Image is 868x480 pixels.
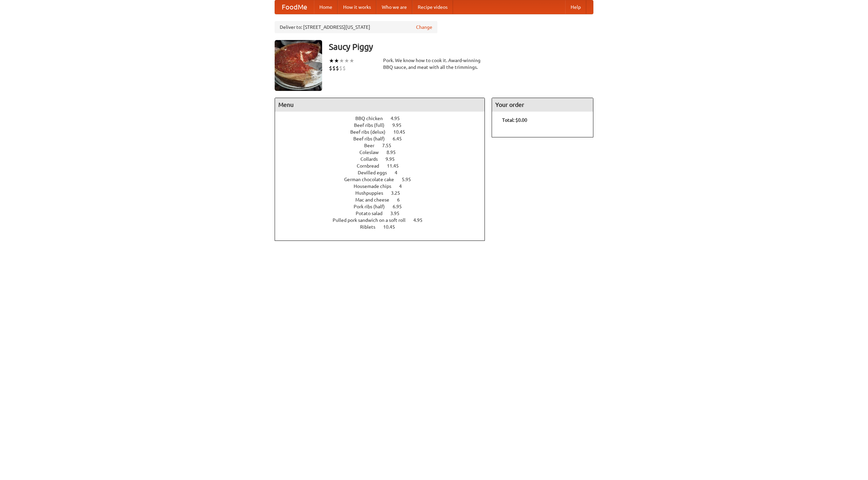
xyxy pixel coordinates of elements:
a: Coleslaw 8.95 [359,150,408,155]
a: Home [314,0,338,14]
h4: Your order [492,98,593,112]
span: 3.25 [391,190,407,196]
li: ★ [344,57,349,64]
li: ★ [349,57,354,64]
a: Beef ribs (full) 9.95 [354,122,414,128]
div: Pork. We know how to cook it. Award-winning BBQ sauce, and meat with all the trimmings. [383,57,485,71]
li: ★ [329,57,334,64]
span: Coleslaw [359,150,386,155]
span: Beef ribs (delux) [350,129,392,135]
a: Devilled eggs 4 [358,170,410,175]
span: Mac and cheese [355,197,396,203]
span: Potato salad [356,211,389,216]
span: 3.95 [390,211,406,216]
span: Beef ribs (half) [353,136,392,141]
span: 10.45 [393,129,412,135]
span: Riblets [360,224,382,230]
a: Housemade chips 4 [354,184,414,189]
a: Potato salad 3.95 [356,211,412,216]
a: Change [416,24,432,31]
div: Deliver to: [STREET_ADDRESS][US_STATE] [275,21,437,33]
img: angular.jpg [275,40,322,91]
span: Pulled pork sandwich on a soft roll [333,217,412,223]
span: 6 [397,197,407,203]
span: 9.95 [392,122,408,128]
a: Pork ribs (half) 6.95 [354,204,414,209]
span: 11.45 [387,163,406,169]
li: $ [336,64,339,72]
a: FoodMe [275,0,314,14]
span: 4 [395,170,404,175]
a: Beef ribs (delux) 10.45 [350,129,418,135]
span: Beer [364,143,381,148]
span: German chocolate cake [344,177,401,182]
a: Riblets 10.45 [360,224,408,230]
a: How it works [338,0,376,14]
span: Housemade chips [354,184,398,189]
span: 6.45 [393,136,409,141]
span: 5.95 [402,177,418,182]
a: BBQ chicken 4.95 [355,116,412,121]
span: Beef ribs (full) [354,122,391,128]
li: $ [342,64,346,72]
a: Who we are [376,0,412,14]
span: Cornbread [357,163,386,169]
a: Beer 7.55 [364,143,404,148]
a: Hushpuppies 3.25 [355,190,413,196]
a: Cornbread 11.45 [357,163,411,169]
a: Collards 9.95 [360,156,407,162]
a: Pulled pork sandwich on a soft roll 4.95 [333,217,435,223]
h4: Menu [275,98,485,112]
a: German chocolate cake 5.95 [344,177,423,182]
b: Total: $0.00 [502,117,527,123]
span: 7.55 [382,143,398,148]
span: BBQ chicken [355,116,390,121]
span: Devilled eggs [358,170,394,175]
span: 9.95 [386,156,401,162]
li: $ [329,64,332,72]
span: 4.95 [413,217,429,223]
span: 8.95 [387,150,402,155]
a: Beef ribs (half) 6.45 [353,136,414,141]
li: $ [332,64,336,72]
h3: Saucy Piggy [329,40,593,54]
li: ★ [334,57,339,64]
span: Hushpuppies [355,190,390,196]
a: Recipe videos [412,0,453,14]
span: 10.45 [383,224,402,230]
a: Help [565,0,586,14]
span: 4 [399,184,409,189]
span: 4.95 [391,116,407,121]
li: $ [339,64,342,72]
a: Mac and cheese 6 [355,197,412,203]
span: Collards [360,156,384,162]
span: Pork ribs (half) [354,204,392,209]
span: 6.95 [393,204,409,209]
li: ★ [339,57,344,64]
